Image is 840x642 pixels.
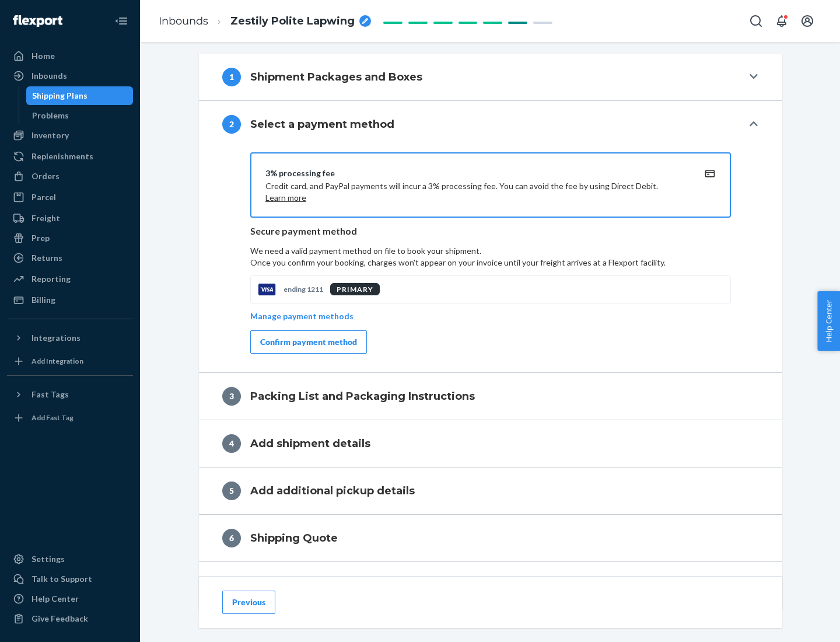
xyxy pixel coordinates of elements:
div: Confirm payment method [260,336,357,348]
a: Inbounds [159,15,208,27]
a: Add Integration [7,352,133,371]
div: 3 [222,387,241,406]
a: Add Fast Tag [7,409,133,427]
div: PRIMARY [330,283,380,295]
div: Fast Tags [32,389,69,400]
p: ending 1211 [283,284,323,294]
button: Help Center [817,291,840,351]
button: 1Shipment Packages and Boxes [199,54,782,100]
div: Freight [32,212,60,224]
button: 2Select a payment method [199,101,782,148]
a: Reporting [7,270,133,288]
div: Settings [32,553,65,565]
div: Orders [32,170,60,182]
p: Secure payment method [250,225,731,238]
div: 2 [222,115,241,134]
div: Problems [32,110,69,121]
a: Inbounds [7,67,133,85]
div: 3% processing fee [265,168,688,179]
button: 7Review and Confirm Shipment [199,562,782,609]
ol: breadcrumbs [149,4,380,39]
button: Previous [222,591,275,614]
div: Replenishments [32,151,93,162]
button: Learn more [265,192,306,204]
a: Help Center [7,589,133,608]
button: Integrations [7,329,133,347]
h4: Add shipment details [250,436,370,451]
div: Inbounds [32,70,67,82]
h4: Shipping Quote [250,531,338,546]
div: 5 [222,481,241,500]
div: 1 [222,68,241,86]
div: Reporting [32,273,71,285]
button: 3Packing List and Packaging Instructions [199,373,782,420]
div: Parcel [32,191,56,203]
button: Open Search Box [744,9,768,33]
div: 6 [222,529,241,547]
h4: Add additional pickup details [250,483,415,498]
div: Help Center [32,593,79,605]
h4: Shipment Packages and Boxes [250,69,422,85]
span: Zestily Polite Lapwing [230,14,355,29]
button: 5Add additional pickup details [199,467,782,514]
div: Inventory [32,130,69,141]
button: Open account menu [796,9,819,33]
a: Settings [7,550,133,568]
a: Home [7,47,133,65]
div: Talk to Support [32,573,92,585]
a: Shipping Plans [26,86,134,105]
a: Parcel [7,188,133,207]
div: Shipping Plans [32,90,87,102]
p: Manage payment methods [250,310,353,322]
a: Problems [26,106,134,125]
h4: Packing List and Packaging Instructions [250,389,475,404]
a: Replenishments [7,147,133,166]
button: 6Shipping Quote [199,515,782,561]
div: 4 [222,434,241,453]
button: Fast Tags [7,385,133,404]
div: Prep [32,232,50,244]
a: Returns [7,249,133,267]
a: Talk to Support [7,570,133,588]
a: Prep [7,229,133,247]
div: Add Fast Tag [32,413,73,423]
p: We need a valid payment method on file to book your shipment. [250,245,731,268]
a: Orders [7,167,133,186]
p: Credit card, and PayPal payments will incur a 3% processing fee. You can avoid the fee by using D... [265,180,688,204]
button: Open notifications [770,9,793,33]
div: Integrations [32,332,80,344]
p: Once you confirm your booking, charges won't appear on your invoice until your freight arrives at... [250,257,731,268]
button: Give Feedback [7,609,133,628]
a: Freight [7,209,133,228]
div: Give Feedback [32,613,88,624]
button: Close Navigation [110,9,133,33]
button: 4Add shipment details [199,420,782,467]
a: Billing [7,291,133,309]
h4: Select a payment method [250,117,394,132]
button: Confirm payment method [250,330,367,354]
div: Home [32,50,55,62]
div: Returns [32,252,62,264]
img: Flexport logo [13,15,62,27]
a: Inventory [7,126,133,145]
div: Billing [32,294,55,306]
div: Add Integration [32,356,83,366]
